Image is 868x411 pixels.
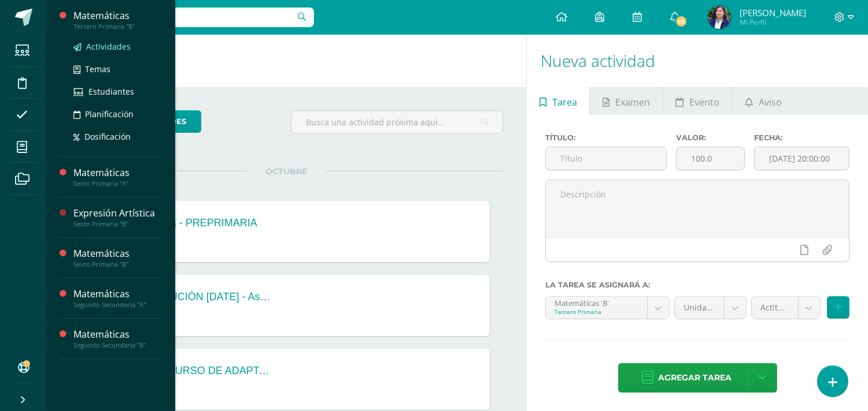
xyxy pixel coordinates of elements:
[84,131,131,142] span: Dosificación
[73,247,161,260] div: Matemáticas
[552,88,577,116] span: Tarea
[60,35,512,87] h1: Actividades
[88,86,134,97] span: Estudiantes
[546,297,668,319] a: Matemáticas 'B'Tercero Primaria
[135,291,274,303] div: REVOLUCIÓN [DATE] - Asueto
[73,207,161,228] a: Expresión ArtísticaSexto Primaria "B"
[73,301,161,309] div: Segundo Secundaria "A"
[73,23,161,31] div: Tercero Primaria "B"
[54,8,314,27] input: Busca un usuario...
[135,365,274,377] div: INICIA CURSO DE ADAPTACIÓN - ALUMNOS DE PRIMER INGRESO DE PREPRIMARIA
[86,41,131,52] span: Actividades
[73,328,161,341] div: Matemáticas
[73,166,161,188] a: MatemáticasSexto Primaria "A"
[760,297,789,319] span: Actitudes (5.0%)
[73,260,161,268] div: Sexto Primaria "B"
[73,166,161,180] div: Matemáticas
[615,88,650,116] span: Examen
[752,297,820,319] a: Actitudes (5.0%)
[73,341,161,349] div: Segundo Secundaria "B"
[73,207,161,220] div: Expresión Artística
[73,9,161,23] div: Matemáticas
[85,63,110,74] span: Temas
[527,87,589,115] a: Tarea
[658,364,732,392] span: Agregar tarea
[759,88,782,116] span: Aviso
[73,247,161,268] a: MatemáticasSexto Primaria "B"
[135,217,257,229] div: Clausura - PREPRIMARIA
[555,297,638,308] div: Matemáticas 'B'
[675,297,746,319] a: Unidad 4
[73,328,161,349] a: MatemáticasSegundo Secundaria "B"
[676,133,745,142] label: Valor:
[73,287,161,309] a: MatemáticasSegundo Secundaria "A"
[675,15,688,28] span: 25
[73,130,161,143] a: Dosificación
[590,87,662,115] a: Examen
[555,308,638,316] div: Tercero Primaria
[73,62,161,76] a: Temas
[754,133,849,142] label: Fecha:
[708,6,731,29] img: cc393a5ce9805ad72d48e0f4d9f74595.png
[73,9,161,31] a: MatemáticasTercero Primaria "B"
[73,85,161,98] a: Estudiantes
[689,88,719,116] span: Evento
[663,87,732,115] a: Evento
[546,147,666,170] input: Título
[545,281,849,289] label: La tarea se asignará a:
[740,17,806,27] span: Mi Perfil
[545,133,667,142] label: Título:
[677,147,744,170] input: Puntos máximos
[733,87,795,115] a: Aviso
[73,40,161,53] a: Actividades
[740,7,806,18] span: [PERSON_NAME]
[73,287,161,301] div: Matemáticas
[291,111,503,133] input: Busca una actividad próxima aquí...
[73,180,161,188] div: Sexto Primaria "A"
[755,147,849,170] input: Fecha de entrega
[541,35,854,87] h1: Nueva actividad
[85,109,134,119] span: Planificación
[247,166,326,177] span: OCTUBRE
[73,220,161,228] div: Sexto Primaria "B"
[684,297,715,319] span: Unidad 4
[73,107,161,121] a: Planificación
